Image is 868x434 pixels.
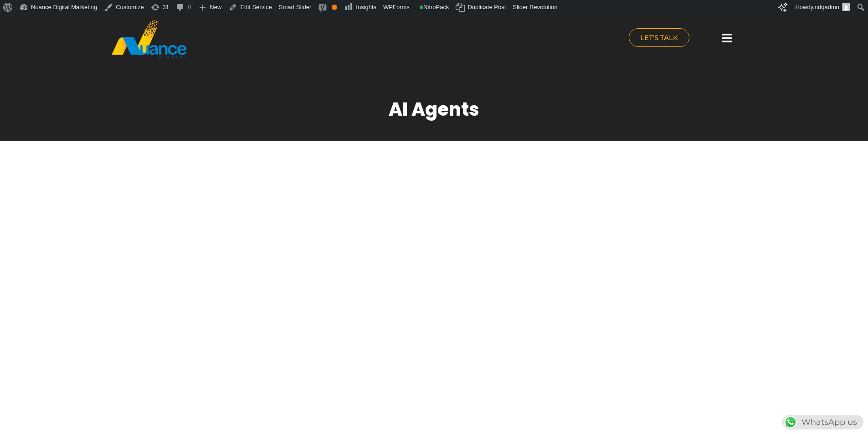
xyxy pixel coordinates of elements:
[332,5,337,10] div: OK
[111,19,430,59] a: nuance-qatar_logo
[629,28,689,47] a: LET'S TALK
[513,4,557,10] span: Slider Revolution
[389,98,479,120] h1: AI Agents
[640,34,678,41] span: LET'S TALK
[782,415,863,429] div: WhatsApp us
[815,4,839,10] span: ndqadmn
[783,415,798,429] img: WhatsApp
[111,19,187,59] img: nuance-qatar_logo
[782,417,863,427] a: WhatsAppWhatsApp us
